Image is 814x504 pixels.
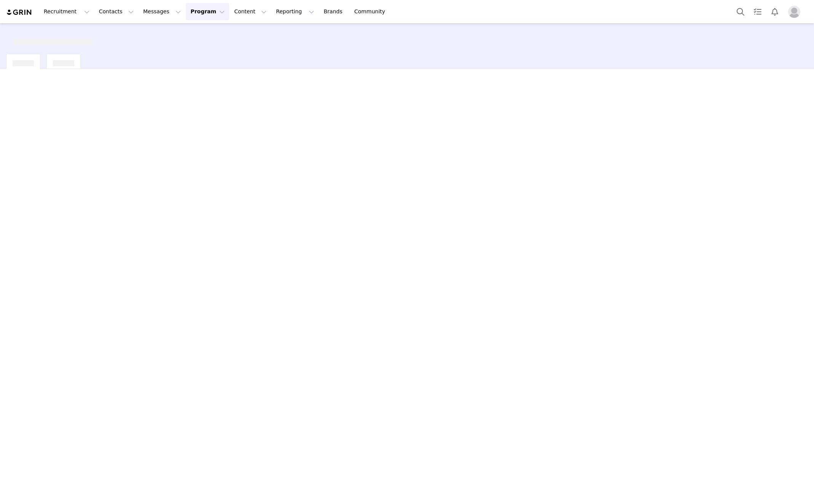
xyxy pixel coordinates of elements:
[732,3,749,20] button: Search
[94,3,138,20] button: Contacts
[186,3,229,20] button: Program
[6,9,33,16] img: grin logo
[319,3,349,20] a: Brands
[39,3,94,20] button: Recruitment
[230,3,271,20] button: Content
[271,3,319,20] button: Reporting
[53,54,74,66] div: [object Object]
[766,3,783,20] button: Notifications
[14,32,93,45] div: [object Object]
[139,3,185,20] button: Messages
[13,54,34,66] div: [object Object]
[788,6,800,18] img: placeholder-profile.jpg
[749,3,766,20] a: Tasks
[350,3,393,20] a: Community
[784,6,808,18] button: Profile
